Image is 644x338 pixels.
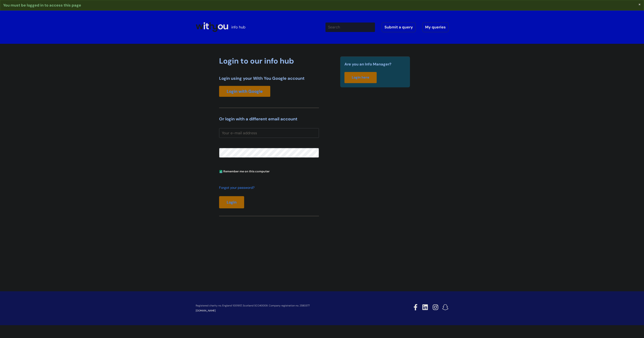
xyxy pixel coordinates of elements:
input: Your e-mail address [219,128,319,138]
p: info hub [231,24,245,31]
button: × [638,2,641,6]
input: Search [325,23,375,32]
input: Remember me on this computer [220,170,222,173]
div: You can uncheck this option if you're logging in from a shared device [219,168,319,174]
h3: Login using your With You Google account [219,76,319,81]
a: Login here [344,72,377,83]
h3: Or login with a different email account [219,116,319,121]
button: Login [219,196,244,208]
a: Login with Google [219,86,270,97]
h2: Login to our info hub [219,56,319,65]
label: Remember me on this computer [219,169,270,173]
a: [DOMAIN_NAME] [196,309,216,312]
a: Submit a query [382,22,416,32]
a: My queries [422,22,449,32]
p: Registered charity no. England 1001957, Scotland SCO40009. Company registration no. 2580377 [196,304,384,307]
span: Are you an Info Manager? [344,61,391,68]
a: Forgot your password? [219,185,317,191]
